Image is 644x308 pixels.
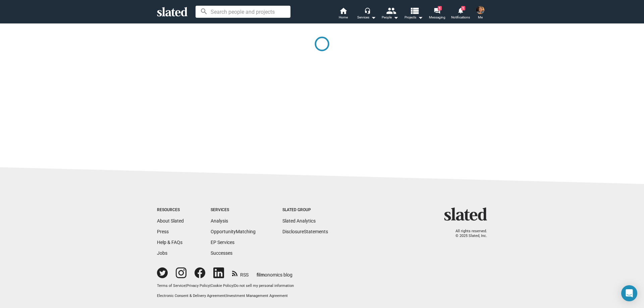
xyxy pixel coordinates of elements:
a: Terms of Service [157,284,185,288]
a: 1Notifications [449,7,472,21]
div: People [382,13,398,21]
span: Me [478,13,483,21]
mat-icon: headset_mic [364,7,370,13]
div: Services [211,207,256,213]
a: Slated Analytics [282,218,316,224]
a: Press [157,229,169,234]
button: Do not sell my personal information [234,284,294,289]
p: All rights reserved. © 2025 Slated, Inc. [448,229,487,239]
mat-icon: forum [434,7,440,14]
span: Projects [405,13,423,21]
a: Home [331,7,355,21]
a: Cookie Policy [211,284,233,288]
a: EP Services [211,240,234,245]
mat-icon: view_list [410,6,419,15]
a: Privacy Policy [186,284,210,288]
a: RSS [232,268,249,278]
img: Jay Burnley [476,6,484,14]
a: Electronic Consent & Delivery Agreement [157,294,225,298]
a: OpportunityMatching [211,229,256,234]
button: Jay BurnleyMe [472,5,488,22]
span: Notifications [451,13,470,21]
span: 1 [461,6,465,10]
span: | [233,284,234,288]
div: Open Intercom Messenger [621,285,637,301]
div: Slated Group [282,207,328,213]
mat-icon: notifications [457,7,464,13]
span: | [210,284,211,288]
mat-icon: arrow_drop_down [416,13,424,21]
button: People [378,7,402,21]
mat-icon: arrow_drop_down [392,13,400,21]
a: filmonomics blog [257,266,292,278]
span: Home [339,13,348,21]
a: Investment Management Agreement [226,294,288,298]
span: film [257,272,265,278]
a: About Slated [157,218,184,224]
a: DisclosureStatements [282,229,328,234]
span: | [185,284,186,288]
div: Services [357,13,376,21]
span: Messaging [429,13,445,21]
mat-icon: home [339,7,347,15]
a: Analysis [211,218,228,224]
a: Successes [211,250,232,256]
div: Resources [157,207,184,213]
a: Help & FAQs [157,240,182,245]
a: 1Messaging [425,7,449,21]
a: Jobs [157,250,167,256]
button: Projects [402,7,425,21]
span: 1 [438,6,442,10]
input: Search people and projects [196,6,290,18]
span: | [225,294,226,298]
button: Services [355,7,378,21]
mat-icon: arrow_drop_down [369,13,377,21]
mat-icon: people [386,6,396,15]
